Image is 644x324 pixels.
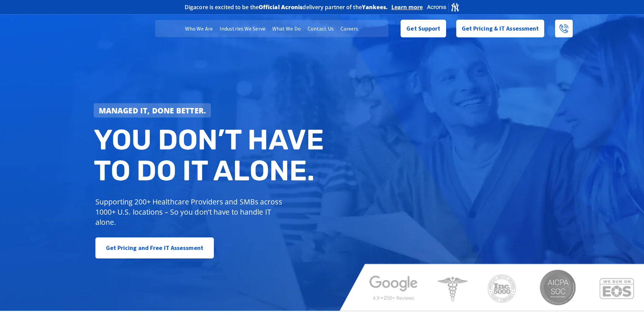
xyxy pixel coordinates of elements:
[269,20,304,37] a: What We Do
[185,4,388,10] h2: Digacore is excited to be the delivery partner of the
[99,105,206,115] strong: Managed IT, done better.
[95,197,285,227] p: Supporting 200+ Healthcare Providers and SMBs across 1000+ U.S. locations – So you don’t have to ...
[155,20,388,37] nav: Menu
[391,4,423,11] a: Learn more
[94,103,211,118] a: Managed IT, done better.
[106,241,203,255] span: Get Pricing and Free IT Assessment
[304,20,337,37] a: Contact Us
[406,22,440,35] span: Get Support
[401,20,446,37] a: Get Support
[71,18,120,39] img: DigaCore Technology Consulting
[94,124,327,186] h2: You don’t have to do IT alone.
[337,20,362,37] a: Careers
[462,22,539,35] span: Get Pricing & IT Assessment
[362,3,388,11] b: Yankees.
[426,2,460,12] img: Acronis
[456,20,545,37] a: Get Pricing & IT Assessment
[216,20,269,37] a: Industries We Serve
[95,237,214,258] a: Get Pricing and Free IT Assessment
[259,3,303,11] b: Official Acronis
[182,20,216,37] a: Who We Are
